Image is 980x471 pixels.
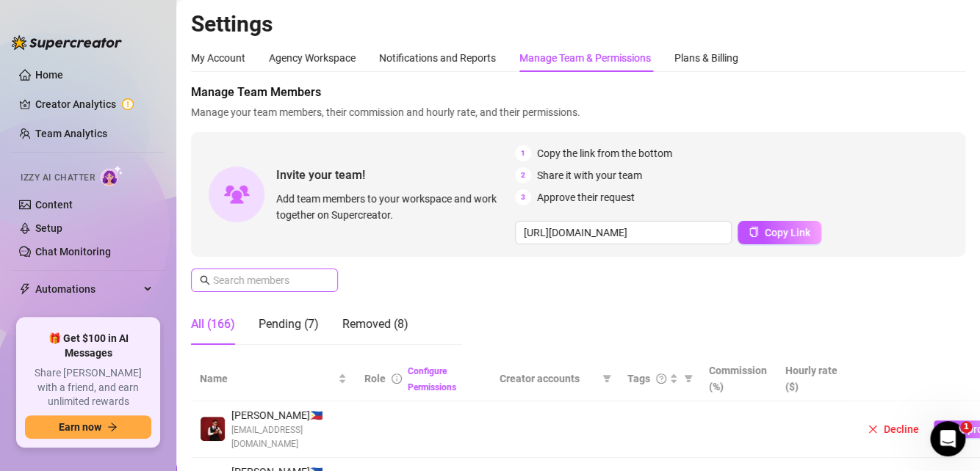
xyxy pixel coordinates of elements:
button: Earn nowarrow-right [25,415,151,439]
span: Automations [35,277,140,301]
iframe: Intercom live chat [930,421,965,456]
span: 3 [515,189,531,205]
button: Decline [862,420,925,438]
th: Name [191,357,356,401]
span: Copy the link from the bottom [537,145,672,161]
span: Manage Team Members [191,84,965,101]
span: Chat Copilot [35,307,140,330]
span: Add team members to your workspace and work together on Supercreator. [276,191,509,223]
span: 1 [960,421,972,433]
span: close [868,424,878,434]
span: filter [599,368,614,390]
span: Copy Link [765,227,810,238]
span: Approve their request [537,189,635,205]
div: My Account [191,50,245,66]
div: Agency Workspace [269,50,356,66]
span: Creator accounts [500,370,597,387]
span: [PERSON_NAME] 🇵🇭 [231,407,347,423]
span: Role [364,373,386,384]
img: Hanz Balistoy [201,417,225,441]
span: question-circle [656,373,666,384]
div: Plans & Billing [674,50,738,66]
span: Share it with your team [537,167,642,183]
th: Hourly rate ($) [777,357,853,401]
img: logo-BBDzfeDw.svg [12,35,122,50]
a: Creator Analytics exclamation-circle [35,92,153,116]
img: AI Chatter [101,165,123,186]
input: Search members [213,272,317,288]
span: filter [681,368,696,390]
span: Izzy AI Chatter [21,171,95,185]
a: Chat Monitoring [35,246,111,258]
span: 1 [515,145,531,161]
h2: Settings [191,10,965,38]
a: Home [35,69,63,81]
a: Configure Permissions [408,366,456,392]
span: Share [PERSON_NAME] with a friend, and earn unlimited rewards [25,366,151,409]
div: Notifications and Reports [379,50,496,66]
span: thunderbolt [19,283,31,295]
div: All (166) [191,315,235,333]
th: Commission (%) [700,357,777,401]
span: Earn now [59,421,101,433]
span: filter [684,374,693,383]
span: info-circle [392,373,402,384]
div: Manage Team & Permissions [519,50,651,66]
div: Pending (7) [259,315,319,333]
button: Copy Link [738,221,821,244]
span: 🎁 Get $100 in AI Messages [25,332,151,360]
span: Name [200,370,335,387]
a: Team Analytics [35,128,107,139]
span: arrow-right [107,422,118,432]
span: [EMAIL_ADDRESS][DOMAIN_NAME] [231,423,347,451]
div: Removed (8) [342,315,408,333]
span: filter [602,374,611,383]
span: Manage your team members, their commission and hourly rate, and their permissions. [191,104,965,120]
span: copy [749,227,759,237]
span: Decline [884,423,919,435]
span: search [200,275,210,285]
span: Tags [627,370,650,387]
a: Content [35,199,73,211]
span: 2 [515,167,531,183]
span: Invite your team! [276,166,515,184]
a: Setup [35,222,62,234]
